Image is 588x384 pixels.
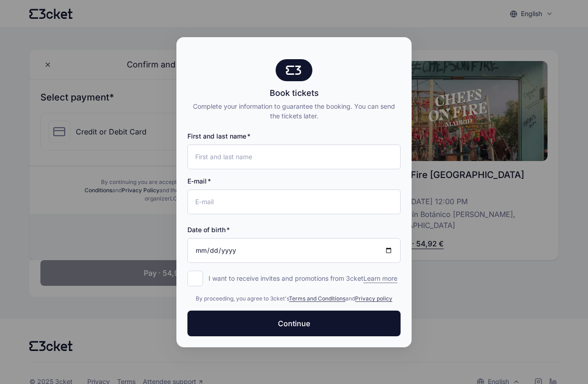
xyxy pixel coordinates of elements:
label: Date of birth [187,225,230,234]
input: E-mail [187,189,401,214]
p: I want to receive invites and promotions from 3cket [209,274,397,283]
input: First and last name [187,145,401,169]
div: By proceeding, you agree to 3cket's and [187,294,401,303]
label: First and last name [187,132,250,141]
span: Learn more [363,274,397,283]
a: Terms and Conditions [289,295,345,302]
span: Continue [278,318,310,329]
div: Book tickets [187,87,401,100]
div: Complete your information to guarantee the booking. You can send the tickets later. [187,101,401,121]
label: E-mail [187,177,211,186]
button: Continue [187,311,401,336]
input: Date of birth [187,238,401,263]
a: Privacy policy [355,295,392,302]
